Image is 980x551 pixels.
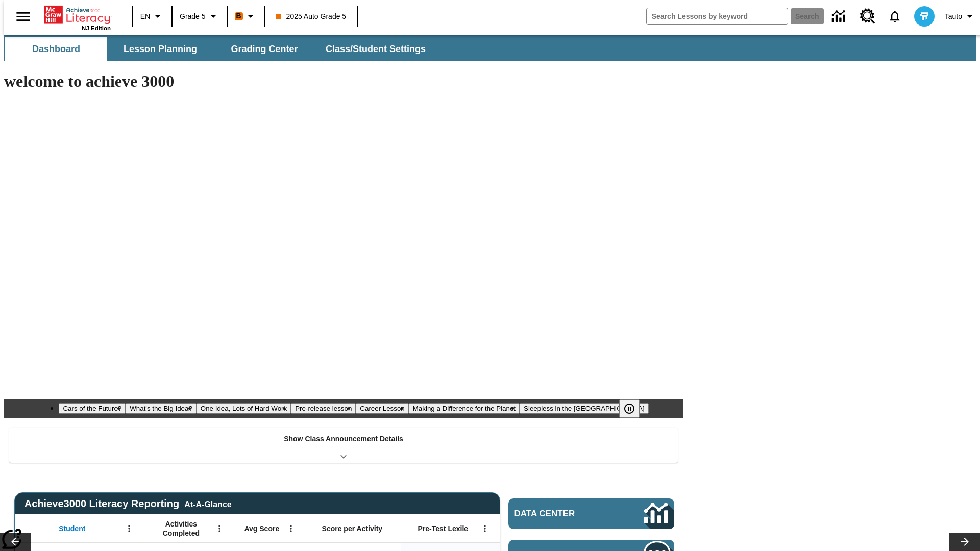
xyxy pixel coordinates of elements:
[854,3,881,30] a: Resource Center, Will open in new tab
[126,403,197,414] button: Slide 2 What's the Big Idea?
[356,403,408,414] button: Slide 5 Career Lesson
[317,37,434,61] button: Class/Student Settings
[231,7,261,26] button: Boost Class color is orange. Change class color
[881,3,908,30] a: Notifications
[184,498,231,509] div: At-A-Glance
[4,72,683,91] h1: welcome to achieve 3000
[140,11,150,22] span: EN
[477,521,493,536] button: Open Menu
[276,11,347,22] span: 2025 Auto Grade 5
[44,5,111,25] a: Home
[291,403,356,414] button: Slide 4 Pre-release lesson
[44,4,111,31] div: Home
[941,7,980,26] button: Profile/Settings
[176,7,224,26] button: Grade: Grade 5, Select a grade
[949,533,980,551] button: Lesson carousel, Next
[59,403,126,414] button: Slide 1 Cars of the Future?
[5,37,107,61] button: Dashboard
[136,7,168,26] button: Language: EN, Select a language
[180,11,206,22] span: Grade 5
[520,403,649,414] button: Slide 7 Sleepless in the Animal Kingdom
[9,428,678,463] div: Show Class Announcement Details
[409,403,520,414] button: Slide 6 Making a Difference for the Planet
[4,37,435,61] div: SubNavbar
[514,509,610,519] span: Data Center
[283,521,299,536] button: Open Menu
[148,519,215,538] span: Activities Completed
[59,524,85,533] span: Student
[4,35,976,61] div: SubNavbar
[213,37,315,61] button: Grading Center
[109,37,211,61] button: Lesson Planning
[121,521,137,536] button: Open Menu
[244,524,279,533] span: Avg Score
[284,434,403,444] p: Show Class Announcement Details
[647,8,788,24] input: search field
[619,399,640,418] button: Pause
[914,6,935,27] img: avatar image
[8,2,38,32] button: Open side menu
[82,25,111,31] span: NJ Edition
[322,524,383,533] span: Score per Activity
[826,3,854,31] a: Data Center
[619,399,650,418] div: Pause
[212,521,227,536] button: Open Menu
[24,498,232,510] span: Achieve3000 Literacy Reporting
[236,10,241,22] span: B
[908,3,941,30] button: Select a new avatar
[197,403,291,414] button: Slide 3 One Idea, Lots of Hard Work
[508,498,674,529] a: Data Center
[418,524,469,533] span: Pre-Test Lexile
[945,11,962,22] span: Tauto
